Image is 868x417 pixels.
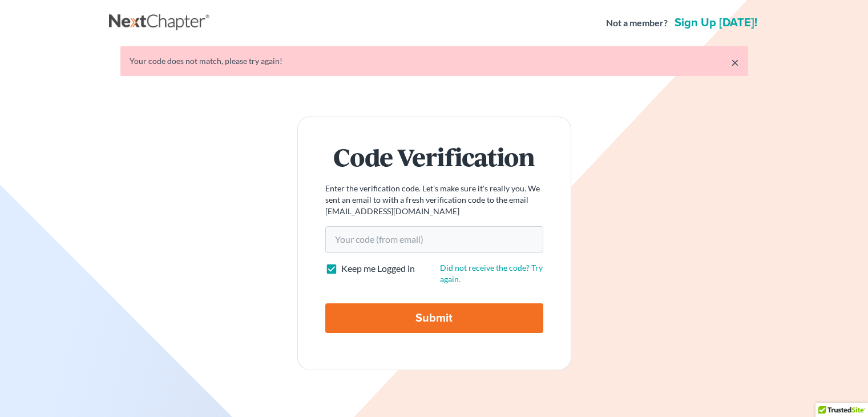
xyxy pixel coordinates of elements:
p: Enter the verification code. Let's make sure it's really you. We sent an email to with a fresh ve... [325,183,543,217]
a: Sign up [DATE]! [672,17,760,29]
a: Did not receive the code? Try again. [440,263,543,284]
input: Your code (from email) [325,226,543,252]
h1: Code Verification [325,145,543,169]
div: Your code does not match, please try again! [130,55,739,67]
a: × [731,55,739,69]
strong: Not a member? [606,17,668,30]
input: Submit [325,303,543,333]
label: Keep me Logged in [341,262,415,275]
